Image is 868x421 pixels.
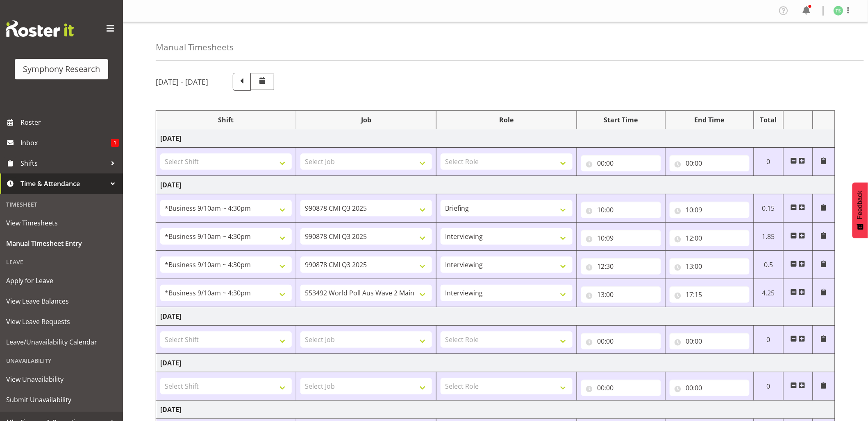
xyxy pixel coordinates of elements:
[441,115,572,125] div: Role
[754,279,783,307] td: 4.25
[670,202,750,218] input: Click to select...
[754,148,783,176] td: 0
[670,258,750,275] input: Click to select...
[754,223,783,251] td: 1.85
[20,178,107,190] span: Time & Attendance
[581,286,661,303] input: Click to select...
[156,129,835,148] td: [DATE]
[581,333,661,349] input: Click to select...
[2,352,121,369] div: Unavailability
[6,315,117,328] span: View Leave Requests
[156,176,835,194] td: [DATE]
[754,372,783,401] td: 0
[2,233,121,254] a: Manual Timesheet Entry
[156,401,835,419] td: [DATE]
[300,115,432,125] div: Job
[581,155,661,171] input: Click to select...
[20,157,107,169] span: Shifts
[160,115,292,125] div: Shift
[6,394,117,406] span: Submit Unavailability
[758,115,779,125] div: Total
[670,115,750,125] div: End Time
[581,115,661,125] div: Start Time
[2,291,121,311] a: View Leave Balances
[20,137,111,149] span: Inbox
[6,20,74,37] img: Rosterit website logo
[2,196,121,213] div: Timesheet
[2,270,121,291] a: Apply for Leave
[670,380,750,396] input: Click to select...
[581,258,661,275] input: Click to select...
[2,369,121,389] a: View Unavailability
[6,217,117,229] span: View Timesheets
[754,326,783,354] td: 0
[2,389,121,410] a: Submit Unavailability
[2,311,121,332] a: View Leave Requests
[111,139,119,147] span: 1
[670,155,750,171] input: Click to select...
[857,191,864,219] span: Feedback
[6,275,117,287] span: Apply for Leave
[6,295,117,307] span: View Leave Balances
[754,194,783,223] td: 0.15
[20,116,119,128] span: Roster
[581,230,661,246] input: Click to select...
[23,63,100,75] div: Symphony Research
[670,286,750,303] input: Click to select...
[156,43,234,52] h4: Manual Timesheets
[156,354,835,372] td: [DATE]
[6,237,117,250] span: Manual Timesheet Entry
[852,182,868,238] button: Feedback - Show survey
[754,251,783,279] td: 0.5
[2,254,121,270] div: Leave
[156,307,835,326] td: [DATE]
[2,332,121,352] a: Leave/Unavailability Calendar
[670,333,750,349] input: Click to select...
[6,373,117,385] span: View Unavailability
[670,230,750,246] input: Click to select...
[2,213,121,233] a: View Timesheets
[156,77,208,86] h5: [DATE] - [DATE]
[834,6,843,16] img: tanya-stebbing1954.jpg
[581,202,661,218] input: Click to select...
[6,336,117,348] span: Leave/Unavailability Calendar
[581,380,661,396] input: Click to select...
